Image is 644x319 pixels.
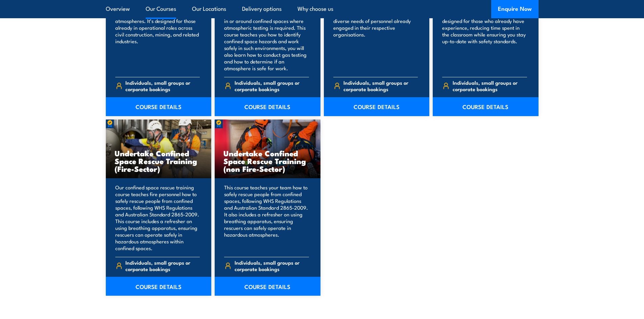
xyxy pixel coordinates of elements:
[224,184,309,251] p: This course teaches your team how to safely rescue people from confined spaces, following WHS Reg...
[433,97,539,116] a: COURSE DETAILS
[215,97,320,116] a: COURSE DETAILS
[125,79,200,92] span: Individuals, small groups or corporate bookings
[235,259,309,272] span: Individuals, small groups or corporate bookings
[235,79,309,92] span: Individuals, small groups or corporate bookings
[115,149,203,172] h3: Undertake Confined Space Rescue Training (Fire-Sector)
[343,79,418,92] span: Individuals, small groups or corporate bookings
[453,79,527,92] span: Individuals, small groups or corporate bookings
[106,97,212,116] a: COURSE DETAILS
[324,97,430,116] a: COURSE DETAILS
[223,149,312,172] h3: Undertake Confined Space Rescue Training (non Fire-Sector)
[106,277,212,296] a: COURSE DETAILS
[125,259,200,272] span: Individuals, small groups or corporate bookings
[215,277,320,296] a: COURSE DETAILS
[115,184,200,251] p: Our confined space rescue training course teaches fire personnel how to safely rescue people from...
